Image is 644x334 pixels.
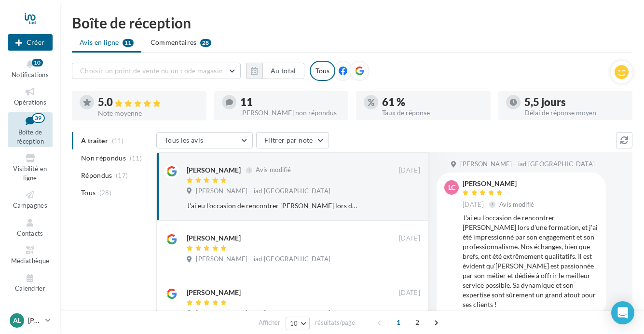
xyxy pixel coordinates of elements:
span: Médiathèque [11,257,50,265]
span: 1 [391,315,406,330]
div: Open Intercom Messenger [611,301,634,324]
button: 10 [286,317,310,330]
div: [PERSON_NAME] [187,288,241,297]
span: 10 [290,320,298,327]
span: Non répondus [81,153,126,163]
span: (17) [116,172,128,179]
div: Taux de réponse [382,109,483,116]
span: [DATE] [399,234,420,243]
span: Al [13,316,21,325]
div: [PERSON_NAME] [187,165,241,175]
button: Choisir un point de vente ou un code magasin [72,63,241,79]
span: Tous les avis [164,136,204,144]
div: Délai de réponse moyen [524,109,625,116]
button: Filtrer par note [256,132,329,148]
div: Boîte de réception [72,15,632,30]
span: 2 [410,315,425,330]
div: 5,5 jours [524,97,625,107]
div: Nouvelle campagne [8,34,53,51]
span: Afficher [259,318,280,327]
span: Avis modifié [256,166,291,174]
span: résultats/page [315,318,355,327]
span: [DATE] [399,289,420,297]
div: [PERSON_NAME] [187,233,241,243]
div: Tous [310,61,335,81]
span: Choisir un point de vente ou un code magasin [80,67,223,75]
span: Avis modifié [499,200,534,208]
span: [PERSON_NAME] - iad [GEOGRAPHIC_DATA] [196,309,330,318]
span: [PERSON_NAME] - iad [GEOGRAPHIC_DATA] [460,160,595,169]
span: [PERSON_NAME] - iad [GEOGRAPHIC_DATA] [196,255,330,264]
span: Visibilité en ligne [13,165,47,182]
a: Al [PERSON_NAME] [8,311,53,330]
span: Commentaires [151,38,197,47]
span: Tous [81,188,96,198]
span: Boîte de réception [16,128,44,145]
div: 5.0 [98,97,199,108]
button: Au total [246,63,304,79]
span: LC [448,183,455,192]
div: 28 [200,39,211,47]
span: [DATE] [399,166,420,175]
button: Notifications 10 [8,57,53,80]
div: J'ai eu l'occasion de rencontrer [PERSON_NAME] lors d'une formation, et j'ai été impressionné par... [463,213,598,309]
span: [PERSON_NAME] - iad [GEOGRAPHIC_DATA] [196,187,330,196]
span: (28) [99,189,111,197]
div: Note moyenne [98,110,199,117]
button: Créer [8,34,53,51]
a: Médiathèque [8,243,53,267]
a: Boîte de réception39 [8,112,53,147]
span: Notifications [12,71,49,79]
span: Contacts [17,229,43,237]
p: [PERSON_NAME] [28,316,41,325]
div: 61 % [382,97,483,107]
span: Répondus [81,171,112,180]
span: Opérations [14,98,46,106]
div: 39 [32,113,45,123]
span: Calendrier [15,285,45,293]
a: Opérations [8,84,53,108]
div: 11 [240,97,341,107]
a: Contacts [8,215,53,239]
a: Visibilité en ligne [8,151,53,184]
a: Campagnes [8,187,53,211]
a: Calendrier [8,271,53,294]
button: Au total [262,63,304,79]
div: [PERSON_NAME] non répondus [240,109,341,116]
div: J'ai eu l'occasion de rencontrer [PERSON_NAME] lors d'une formation, et j'ai été impressionné par... [187,201,357,211]
button: Tous les avis [156,132,253,148]
div: [PERSON_NAME] [463,180,536,187]
span: (11) [130,154,142,162]
span: [DATE] [463,200,484,209]
div: 10 [32,59,43,67]
span: Campagnes [13,201,47,209]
